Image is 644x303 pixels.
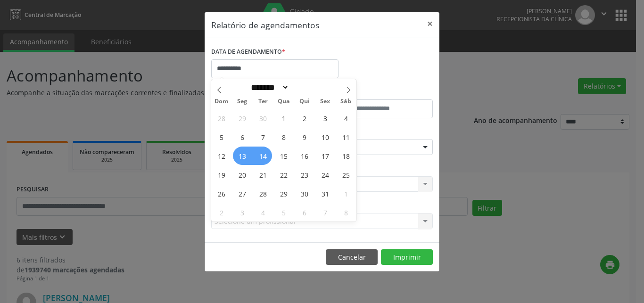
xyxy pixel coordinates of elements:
[274,147,293,165] span: Outubro 15, 2025
[233,203,251,221] span: Novembro 3, 2025
[253,98,273,105] span: Ter
[212,184,231,203] span: Outubro 26, 2025
[233,109,251,127] span: Setembro 29, 2025
[337,203,355,221] span: Novembro 8, 2025
[232,98,253,105] span: Seg
[212,147,231,165] span: Outubro 12, 2025
[212,203,231,221] span: Novembro 2, 2025
[337,184,355,203] span: Novembro 1, 2025
[211,19,319,31] h5: Relatório de agendamentos
[316,184,334,203] span: Outubro 31, 2025
[254,128,272,146] span: Outubro 7, 2025
[295,147,314,165] span: Outubro 16, 2025
[316,203,334,221] span: Novembro 7, 2025
[316,165,334,184] span: Outubro 24, 2025
[211,98,232,105] span: Dom
[337,128,355,146] span: Outubro 11, 2025
[381,249,433,265] button: Imprimir
[254,109,272,127] span: Setembro 30, 2025
[212,165,231,184] span: Outubro 19, 2025
[274,203,293,221] span: Novembro 5, 2025
[337,147,355,165] span: Outubro 18, 2025
[326,249,378,265] button: Cancelar
[316,147,334,165] span: Outubro 17, 2025
[233,147,251,165] span: Outubro 13, 2025
[233,184,251,203] span: Outubro 27, 2025
[315,98,336,105] span: Sex
[254,165,272,184] span: Outubro 21, 2025
[289,82,320,92] input: Year
[233,165,251,184] span: Outubro 20, 2025
[211,45,285,59] label: DATA DE AGENDAMENTO
[295,184,314,203] span: Outubro 30, 2025
[295,203,314,221] span: Novembro 6, 2025
[233,128,251,146] span: Outubro 6, 2025
[212,109,231,127] span: Setembro 28, 2025
[295,128,314,146] span: Outubro 9, 2025
[324,85,433,99] label: ATÉ
[316,128,334,146] span: Outubro 10, 2025
[337,165,355,184] span: Outubro 25, 2025
[421,12,439,35] button: Close
[212,128,231,146] span: Outubro 5, 2025
[337,109,355,127] span: Outubro 4, 2025
[274,165,293,184] span: Outubro 22, 2025
[254,203,272,221] span: Novembro 4, 2025
[274,109,293,127] span: Outubro 1, 2025
[248,82,289,92] select: Month
[316,109,334,127] span: Outubro 3, 2025
[336,98,356,105] span: Sáb
[294,98,315,105] span: Qui
[274,184,293,203] span: Outubro 29, 2025
[295,165,314,184] span: Outubro 23, 2025
[273,98,294,105] span: Qua
[274,128,293,146] span: Outubro 8, 2025
[295,109,314,127] span: Outubro 2, 2025
[254,147,272,165] span: Outubro 14, 2025
[254,184,272,203] span: Outubro 28, 2025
